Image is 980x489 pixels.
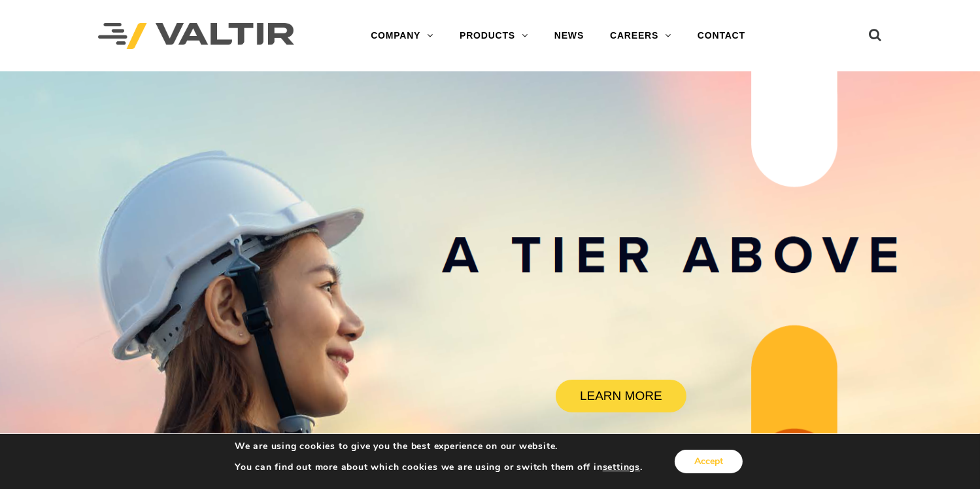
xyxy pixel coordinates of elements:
a: NEWS [541,23,597,49]
p: We are using cookies to give you the best experience on our website. [235,441,643,452]
img: Valtir [98,23,294,50]
a: LEARN MORE [556,380,686,412]
button: settings [603,462,640,473]
a: PRODUCTS [447,23,541,49]
a: CAREERS [597,23,684,49]
p: You can find out more about which cookies we are using or switch them off in . [235,462,643,473]
a: CONTACT [684,23,758,49]
button: Accept [675,450,743,473]
a: COMPANY [358,23,447,49]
